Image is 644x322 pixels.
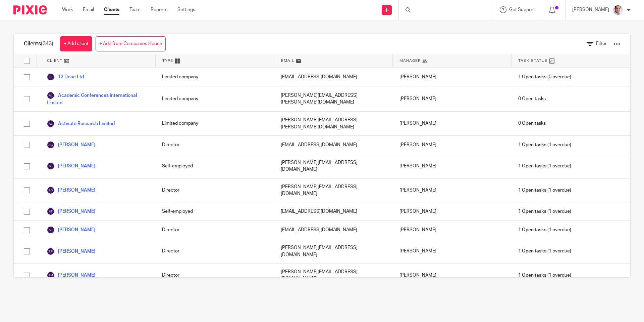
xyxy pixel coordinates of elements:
div: [PERSON_NAME] [393,202,512,220]
img: svg%3E [47,141,55,149]
img: svg%3E [47,91,55,99]
div: [PERSON_NAME][EMAIL_ADDRESS][PERSON_NAME][DOMAIN_NAME] [274,112,393,135]
span: Type [162,58,173,64]
span: (343) [41,41,53,46]
div: [PERSON_NAME][EMAIL_ADDRESS][DOMAIN_NAME] [274,239,393,263]
div: Director [155,136,274,154]
span: (1 overdue) [518,187,571,194]
img: Munro%20Partners-3202.jpg [612,5,623,15]
span: (0 overdue) [518,74,571,80]
span: 1 Open tasks [518,163,546,169]
h1: Clients [24,40,53,47]
p: [PERSON_NAME] [572,6,609,13]
span: Email [281,58,294,64]
div: [PERSON_NAME] [393,221,512,239]
span: 1 Open tasks [518,227,546,233]
img: svg%3E [47,226,55,234]
div: [EMAIL_ADDRESS][DOMAIN_NAME] [274,68,393,86]
div: Director [155,239,274,263]
div: [EMAIL_ADDRESS][DOMAIN_NAME] [274,221,393,239]
img: svg%3E [47,186,55,194]
span: 1 Open tasks [518,272,546,279]
div: Limited company [155,68,274,86]
span: (1 overdue) [518,142,571,148]
span: Client [47,58,62,64]
img: Pixie [13,5,47,14]
div: [EMAIL_ADDRESS][DOMAIN_NAME] [274,202,393,220]
span: 1 Open tasks [518,74,546,80]
span: 1 Open tasks [518,248,546,254]
div: [PERSON_NAME][EMAIL_ADDRESS][PERSON_NAME][DOMAIN_NAME] [274,86,393,111]
a: [PERSON_NAME] [47,162,95,170]
div: [PERSON_NAME][EMAIL_ADDRESS][DOMAIN_NAME] [274,154,393,178]
span: 0 Open tasks [518,120,546,127]
a: Team [129,6,141,13]
a: Activate Research Limited [47,120,115,128]
span: 0 Open tasks [518,95,546,102]
a: [PERSON_NAME] [47,207,95,215]
img: svg%3E [47,73,55,81]
div: [PERSON_NAME][EMAIL_ADDRESS][DOMAIN_NAME] [274,264,393,287]
span: (1 overdue) [518,163,571,169]
a: [PERSON_NAME] [47,271,95,279]
a: + Add from Companies House [96,36,166,51]
div: Self-employed [155,154,274,178]
div: Director [155,221,274,239]
div: [PERSON_NAME] [393,154,512,178]
span: Task Status [518,58,548,64]
span: 1 Open tasks [518,208,546,215]
input: Select all [20,54,33,67]
span: (1 overdue) [518,227,571,233]
div: [PERSON_NAME] [393,239,512,263]
a: Clients [104,6,119,13]
a: [PERSON_NAME] [47,226,95,234]
a: 12 Done Ltd [47,73,84,81]
span: (1 overdue) [518,272,571,279]
span: (1 overdue) [518,208,571,215]
a: [PERSON_NAME] [47,141,95,149]
span: Manager [399,58,421,64]
div: [PERSON_NAME] [393,86,512,111]
img: svg%3E [47,271,55,279]
div: [PERSON_NAME] [393,136,512,154]
span: (1 overdue) [518,248,571,254]
a: Settings [177,6,195,13]
div: [PERSON_NAME] [393,112,512,135]
span: 1 Open tasks [518,187,546,194]
div: Director [155,178,274,202]
a: Reports [151,6,167,13]
div: Limited company [155,86,274,111]
div: Limited company [155,112,274,135]
a: Email [83,6,94,13]
img: svg%3E [47,247,55,255]
div: Director [155,264,274,287]
span: Get Support [509,7,535,12]
div: Self-employed [155,202,274,220]
div: [PERSON_NAME] [393,264,512,287]
div: [PERSON_NAME] [393,68,512,86]
div: [EMAIL_ADDRESS][DOMAIN_NAME] [274,136,393,154]
a: Work [62,6,73,13]
div: [PERSON_NAME] [393,178,512,202]
span: 1 Open tasks [518,142,546,148]
img: svg%3E [47,162,55,170]
a: [PERSON_NAME] [47,186,95,194]
a: Academic Conferences International Limited [47,91,149,106]
span: Filter [596,41,607,46]
div: [PERSON_NAME][EMAIL_ADDRESS][DOMAIN_NAME] [274,178,393,202]
img: svg%3E [47,120,55,128]
a: + Add client [60,36,92,51]
a: [PERSON_NAME] [47,247,95,255]
img: svg%3E [47,207,55,215]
